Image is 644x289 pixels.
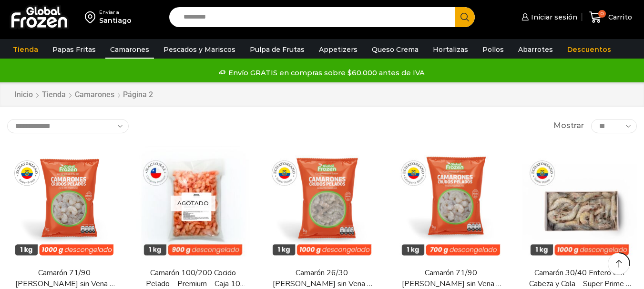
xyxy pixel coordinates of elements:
[606,12,632,22] span: Carrito
[7,119,129,133] select: Pedido de la tienda
[367,40,423,59] a: Queso Crema
[14,90,33,100] a: Inicio
[8,40,43,59] a: Tienda
[587,6,634,29] a: 0 Carrito
[99,9,132,16] div: Enviar a
[529,12,577,22] span: Iniciar sesión
[314,40,362,59] a: Appetizers
[513,40,558,59] a: Abarrotes
[171,195,215,211] p: Agotado
[478,40,509,59] a: Pollos
[519,8,577,27] a: Iniciar sesión
[428,40,473,59] a: Hortalizas
[14,90,155,100] nav: Breadcrumb
[48,40,101,59] a: Papas Fritas
[562,40,616,59] a: Descuentos
[455,7,475,27] button: Search button
[105,40,154,59] a: Camarones
[123,90,153,99] span: Página 2
[159,40,240,59] a: Pescados y Mariscos
[74,90,115,100] a: Camarones
[85,9,99,25] img: address-field-icon.svg
[99,16,132,25] div: Santiago
[553,120,584,131] span: Mostrar
[598,10,606,18] span: 0
[41,90,66,100] a: Tienda
[245,40,309,59] a: Pulpa de Frutas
